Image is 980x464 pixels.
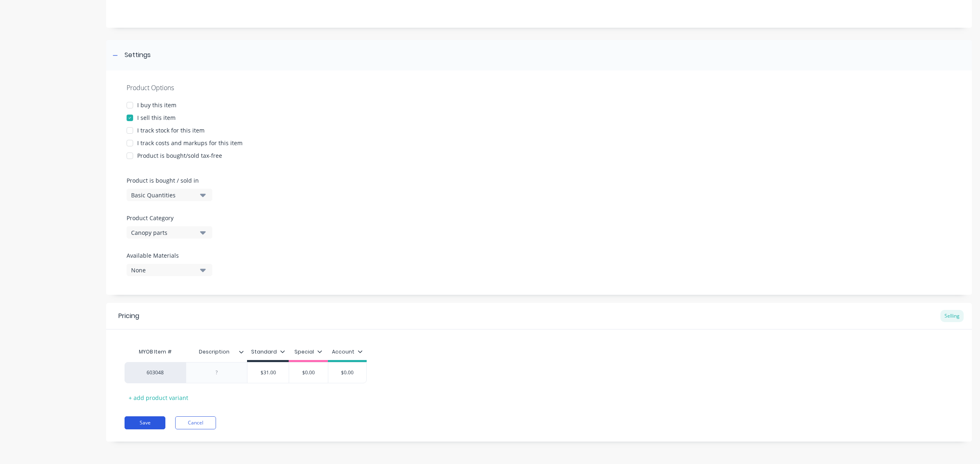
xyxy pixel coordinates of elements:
[186,342,242,362] div: Description
[186,344,247,360] div: Description
[127,83,951,93] div: Product Options
[137,151,222,160] div: Product is bought/sold tax-free
[940,310,964,322] div: Selling
[125,362,367,383] div: 603048$31.00$0.00$0.00
[125,344,186,360] div: MYOB Item #
[332,348,363,356] div: Account
[131,266,196,274] div: None
[131,191,196,199] div: Basic Quantities
[137,139,243,147] div: I track costs and markups for this item
[133,369,178,376] div: 603048
[118,311,139,321] div: Pricing
[251,348,285,356] div: Standard
[125,50,151,60] div: Settings
[127,251,212,260] label: Available Materials
[175,416,216,429] button: Cancel
[137,113,176,122] div: I sell this item
[137,126,205,135] div: I track stock for this item
[125,391,192,404] div: + add product variant
[127,264,212,276] button: None
[125,416,165,429] button: Save
[127,176,208,185] label: Product is bought / sold in
[327,362,367,383] div: $0.00
[288,362,329,383] div: $0.00
[127,214,208,222] label: Product Category
[294,348,322,356] div: Special
[131,228,196,237] div: Canopy parts
[137,101,176,109] div: I buy this item
[127,226,212,239] button: Canopy parts
[247,362,289,383] div: $31.00
[127,189,212,201] button: Basic Quantities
